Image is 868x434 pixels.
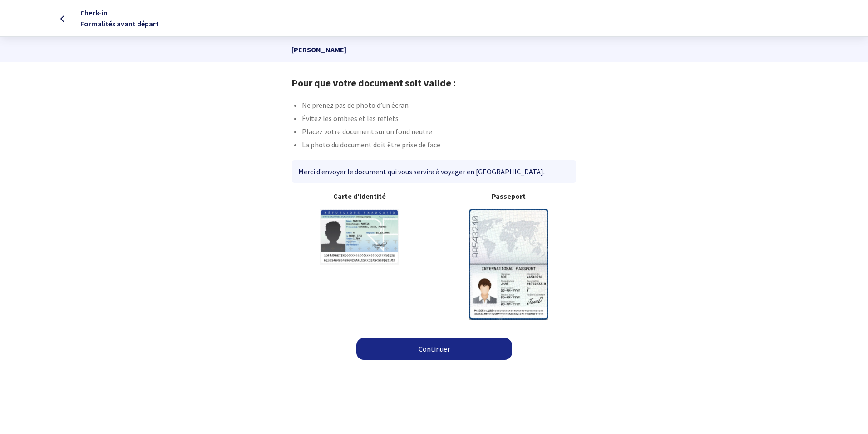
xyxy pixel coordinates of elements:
h1: Pour que votre document soit valide : [291,77,576,89]
div: Merci d’envoyer le document qui vous servira à voyager en [GEOGRAPHIC_DATA]. [292,160,576,183]
b: Passeport [441,191,576,202]
li: Placez votre document sur un fond neutre [302,126,576,139]
img: illuPasseport.svg [469,209,548,319]
b: Carte d'identité [292,191,427,202]
a: Continuer [356,338,512,360]
span: Check-in Formalités avant départ [80,8,159,28]
li: La photo du document doit être prise de face [302,139,576,152]
img: illuCNI.svg [320,209,399,265]
li: Évitez les ombres et les reflets [302,113,576,126]
li: Ne prenez pas de photo d’un écran [302,100,576,113]
p: [PERSON_NAME] [291,37,576,62]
